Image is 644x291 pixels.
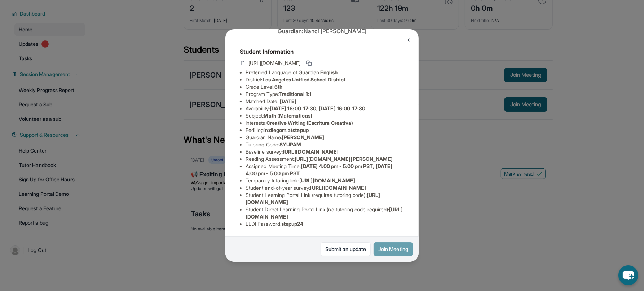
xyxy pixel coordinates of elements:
[246,83,404,91] li: Grade Level:
[295,156,393,162] span: [URL][DOMAIN_NAME][PERSON_NAME]
[246,155,404,163] li: Reading Assessment :
[246,112,404,119] li: Subject :
[240,27,404,35] p: Guardian: Nanci [PERSON_NAME]
[246,163,404,177] li: Assigned Meeting Time :
[274,84,282,90] span: 6th
[246,127,404,134] li: Eedi login :
[405,37,411,43] img: Close Icon
[246,191,404,206] li: Student Learning Portal Link (requires tutoring code) :
[246,177,404,184] li: Temporary tutoring link :
[282,134,324,140] span: [PERSON_NAME]
[246,119,404,127] li: Interests :
[618,265,638,285] button: chat-button
[240,47,404,56] h4: Student Information
[246,134,404,141] li: Guardian Name :
[263,76,345,83] span: Los Angeles Unified School District
[279,91,312,97] span: Traditional 1:1
[246,69,404,76] li: Preferred Language of Guardian:
[246,184,404,191] li: Student end-of-year survey :
[266,120,353,126] span: Creative Writing (Escritura Creativa)
[248,59,300,67] span: [URL][DOMAIN_NAME]
[246,163,392,176] span: [DATE] 4:00 pm - 5:00 pm PST, [DATE] 4:00 pm - 5:00 pm PST
[320,69,338,75] span: English
[246,91,404,98] li: Program Type:
[246,220,404,228] li: EEDI Password :
[269,127,309,133] span: diegom.atstepup
[321,242,371,256] a: Submit an update
[279,141,301,147] span: SYUPAM
[246,76,404,83] li: District:
[299,177,355,184] span: [URL][DOMAIN_NAME]
[280,98,296,104] span: [DATE]
[246,148,404,155] li: Baseline survey :
[246,98,404,105] li: Matched Date:
[264,113,312,119] span: Math (Matemáticas)
[310,185,366,191] span: [URL][DOMAIN_NAME]
[246,141,404,148] li: Tutoring Code :
[270,105,366,111] span: [DATE] 16:00-17:30, [DATE] 16:00-17:30
[305,59,313,67] button: Copy link
[283,149,339,155] span: [URL][DOMAIN_NAME]
[281,221,304,227] span: stepup24
[374,242,413,256] button: Join Meeting
[246,206,404,220] li: Student Direct Learning Portal Link (no tutoring code required) :
[246,105,404,112] li: Availability:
